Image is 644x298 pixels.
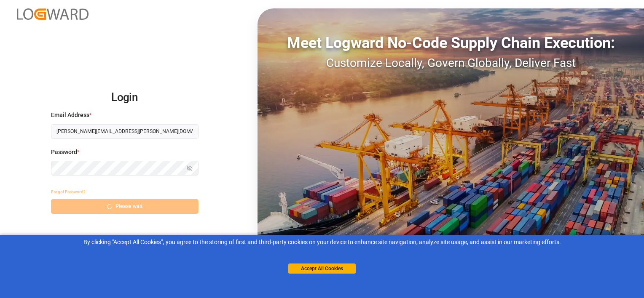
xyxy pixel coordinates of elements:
input: Enter your email [51,124,199,139]
div: Customize Locally, Govern Globally, Deliver Fast [258,54,644,72]
span: Password [51,148,77,157]
button: Accept All Cookies [288,263,356,274]
div: By clicking "Accept All Cookies”, you agree to the storing of first and third-party cookies on yo... [6,238,638,247]
span: Email Address [51,111,89,120]
img: Logward_new_orange.png [17,8,89,20]
div: Meet Logward No-Code Supply Chain Execution: [258,32,644,54]
h2: Login [51,84,199,111]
